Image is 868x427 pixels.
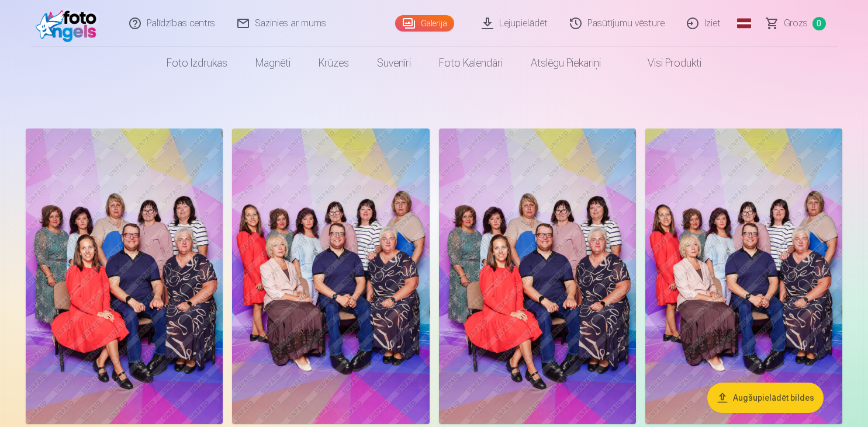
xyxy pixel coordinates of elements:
a: Visi produkti [615,47,715,79]
a: Foto izdrukas [153,47,241,79]
img: /fa1 [36,5,103,42]
span: Grozs [784,16,808,30]
span: 0 [812,17,826,30]
a: Galerija [395,15,454,32]
a: Magnēti [241,47,305,79]
a: Foto kalendāri [425,47,517,79]
a: Krūzes [305,47,363,79]
a: Suvenīri [363,47,425,79]
a: Atslēgu piekariņi [517,47,615,79]
button: Augšupielādēt bildes [707,383,824,413]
